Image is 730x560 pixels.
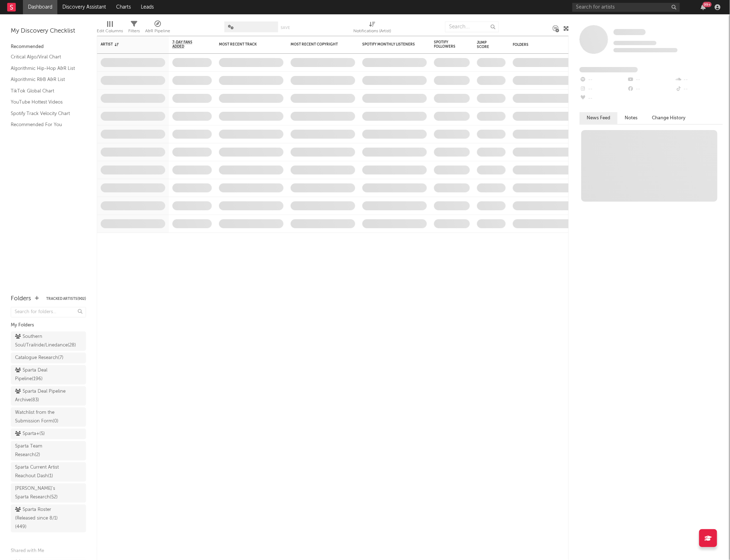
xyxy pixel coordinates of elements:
[291,42,344,47] div: Most Recent Copyright
[11,386,86,406] a: Sparta Deal Pipeline Archive(83)
[11,307,86,317] input: Search for folders...
[97,18,123,39] div: Edit Columns
[97,27,123,35] div: Edit Columns
[11,43,86,51] div: Recommended
[15,430,45,438] div: Sparta+ ( 5 )
[11,462,86,482] a: Sparta Current Artist Reachout Dash(1)
[11,27,86,35] div: My Discovery Checklist
[11,365,86,384] a: Sparta Deal Pipeline(196)
[128,27,140,35] div: Filters
[15,463,66,480] div: Sparta Current Artist Reachout Dash ( 1 )
[11,121,79,129] a: Recommended For You
[172,40,201,49] span: 7-Day Fans Added
[11,441,86,460] a: Sparta Team Research(2)
[513,43,567,47] div: Folders
[15,332,76,350] div: Southern Soul/Trailride/Linedance ( 28 )
[11,98,79,106] a: YouTube Hottest Videos
[627,75,675,85] div: --
[614,48,678,52] span: 0 fans last week
[572,3,680,12] input: Search for artists
[614,29,646,35] span: Some Artist
[11,295,31,303] div: Folders
[477,40,495,49] div: Jump Score
[362,42,416,47] div: Spotify Monthly Listeners
[579,94,627,103] div: --
[579,75,627,85] div: --
[11,331,86,351] a: Southern Soul/Trailride/Linedance(28)
[675,85,723,94] div: --
[675,75,723,85] div: --
[11,110,79,118] a: Spotify Track Velocity Chart
[15,387,66,405] div: Sparta Deal Pipeline Archive ( 83 )
[15,354,63,362] div: Catalogue Research ( 7 )
[614,41,657,45] span: Tracking Since: [DATE]
[15,506,66,531] div: Sparta Roster (Released since 8/1) ( 449 )
[11,321,86,330] div: My Folders
[701,4,706,10] button: 99+
[11,53,79,61] a: Critical Algo/Viral Chart
[645,112,693,124] button: Change History
[11,504,86,532] a: Sparta Roster (Released since 8/1)(449)
[11,407,86,427] a: Watchlist from the Submission Form(0)
[11,547,86,555] div: Shared with Me
[11,87,79,95] a: TikTok Global Chart
[128,18,140,39] div: Filters
[703,2,712,7] div: 99 +
[281,26,290,30] button: Save
[627,85,675,94] div: --
[15,484,66,502] div: [PERSON_NAME]'s Sparta Research ( 52 )
[579,112,617,124] button: News Feed
[579,85,627,94] div: --
[11,429,86,439] a: Sparta+(5)
[617,112,645,124] button: Notes
[145,27,170,35] div: A&R Pipeline
[15,442,66,459] div: Sparta Team Research ( 2 )
[145,18,170,39] div: A&R Pipeline
[614,29,646,36] a: Some Artist
[46,297,86,301] button: Tracked Artists(902)
[11,76,79,83] a: Algorithmic R&B A&R List
[101,42,154,47] div: Artist
[579,67,638,72] span: Fans Added by Platform
[354,18,391,39] div: Notifications (Artist)
[15,408,66,426] div: Watchlist from the Submission Form ( 0 )
[445,21,499,32] input: Search...
[354,27,391,35] div: Notifications (Artist)
[434,40,459,49] div: Spotify Followers
[11,64,79,72] a: Algorithmic Hip-Hop A&R List
[15,366,66,383] div: Sparta Deal Pipeline ( 196 )
[219,42,273,47] div: Most Recent Track
[11,483,86,503] a: [PERSON_NAME]'s Sparta Research(52)
[11,353,86,363] a: Catalogue Research(7)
